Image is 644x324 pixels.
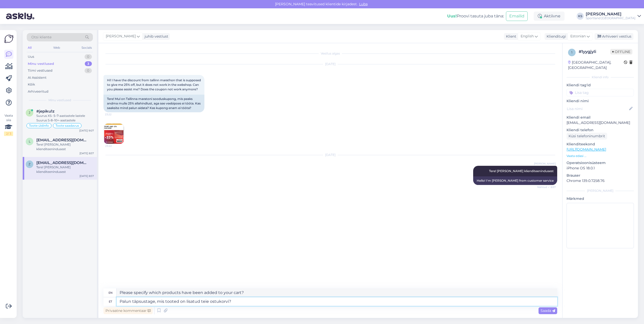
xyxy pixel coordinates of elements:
span: [PERSON_NAME] [106,34,136,39]
span: Nähtud ✓ 8:57 [537,185,556,189]
div: Tiimi vestlused [28,68,52,73]
div: [DATE] 9:07 [79,129,94,132]
div: juhib vestlust [143,34,168,39]
div: [PERSON_NAME] [586,12,635,16]
span: #jepiku1z [36,109,55,114]
div: [DATE] 8:57 [79,174,94,178]
span: [PERSON_NAME] [534,162,556,166]
div: Arhiveeritud [28,89,48,94]
p: Kliendi email [567,115,634,120]
div: Tere! Mul on Tallinna maratoni sooduskupong, mis peaks andma mulle 25% allahindlust, aga see veeb... [103,95,204,112]
div: Hello! I'm [PERSON_NAME] from customer service [473,176,557,185]
div: [DATE] [103,62,557,66]
span: z [29,162,31,166]
div: Privaatne kommentaar [103,307,153,314]
p: Kliendi telefon [567,127,634,133]
span: 1 [571,50,572,54]
p: Kliendi tag'id [567,83,634,88]
div: en [109,288,113,297]
textarea: Palun täpsustage, mis tooted on lisatud teie ostukorvi? [117,297,557,306]
span: Offline [610,49,632,55]
span: l [29,140,31,143]
span: Luba [358,2,369,6]
span: Hi! I have the discount from tallinn marathon that is supposed to give me 25% off, but it does no... [107,78,202,91]
div: Tere! [PERSON_NAME] klienditeenindusest [36,165,94,174]
span: Estonian [570,34,586,39]
div: AI Assistent [28,75,46,80]
p: Vaata edasi ... [567,154,634,158]
div: Uus [28,54,34,59]
span: Toote saadavus [56,124,79,127]
div: [DATE] 8:57 [79,151,94,155]
div: All [27,44,33,51]
div: Kliendi info [567,75,634,79]
span: Otsi kliente [31,35,51,40]
div: [GEOGRAPHIC_DATA], [GEOGRAPHIC_DATA] [568,60,624,70]
p: Brauser [567,173,634,178]
div: Vaata siia [4,113,13,136]
img: Askly Logo [4,34,14,44]
input: Lisa tag [567,89,634,96]
span: Minu vestlused [48,98,71,102]
div: Socials [80,44,93,51]
a: [URL][DOMAIN_NAME] [567,147,606,152]
div: Klient [504,34,516,39]
div: et [109,297,112,306]
input: Lisa nimi [567,106,628,112]
div: Aktiivne [534,12,565,21]
div: Vestlus algas [103,51,557,56]
div: 0 [85,68,92,73]
p: Chrome 139.0.7258.76 [567,178,634,183]
div: Küsi telefoninumbrit [567,133,607,140]
span: Saada [541,308,555,313]
div: Suurus XS- 5–7-aastastele lastele Suurus S-8–10+-aastastele [36,114,94,123]
div: 0 [85,54,92,59]
p: Märkmed [567,196,634,201]
div: Tere! [PERSON_NAME] klienditeenindusest [36,142,94,151]
span: 23:22 [105,113,124,116]
div: 2 / 3 [4,131,13,136]
span: English [521,34,534,39]
div: Minu vestlused [28,61,54,66]
div: Arhiveeri vestlus [595,33,633,40]
span: liina.teplaja@gmail.com [36,138,89,142]
span: zigmaskniuksta@gmail.com [36,160,89,165]
div: Klienditugi [545,34,566,39]
div: [PERSON_NAME] [567,188,634,193]
p: Operatsioonisüsteem [567,160,634,166]
div: # 1yygjyli [579,49,610,55]
p: Kliendi nimi [567,98,634,104]
div: Proovi tasuta juba täna: [447,13,504,19]
div: Sportland [GEOGRAPHIC_DATA] [586,16,635,20]
button: Emailid [506,11,528,21]
img: Attachment [104,124,124,144]
p: [EMAIL_ADDRESS][DOMAIN_NAME] [567,120,634,125]
span: 23:22 [105,144,124,148]
b: Uus! [447,14,457,18]
div: 3 [85,61,92,66]
a: [PERSON_NAME]Sportland [GEOGRAPHIC_DATA] [586,12,641,20]
div: Web [52,44,61,51]
div: KS [577,13,584,20]
div: [DATE] [103,153,557,157]
p: iPhone OS 18.0.1 [567,166,634,171]
p: Klienditeekond [567,142,634,147]
div: Kõik [28,82,35,87]
span: Toote üldinfo [29,124,49,127]
textarea: Please specify which products have been added to your cart? [117,288,557,297]
span: j [29,111,30,115]
span: Tere! [PERSON_NAME] klienditeenindusest [489,169,554,173]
